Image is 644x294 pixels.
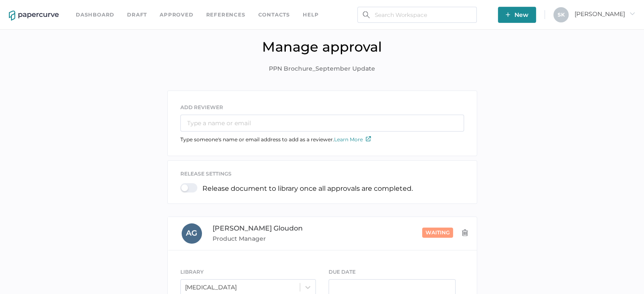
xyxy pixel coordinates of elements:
span: waiting [426,229,450,236]
img: search.bf03fe8b.svg [363,11,370,18]
img: external-link-icon.7ec190a1.svg [366,136,371,141]
span: [PERSON_NAME] Gloudon [213,224,303,232]
div: [MEDICAL_DATA] [185,283,237,291]
button: New [498,7,536,23]
span: [PERSON_NAME] [575,10,635,18]
a: Dashboard [76,10,114,19]
span: ADD REVIEWER [180,104,223,110]
span: DUE DATE [329,269,356,275]
span: Type someone's name or email address to add as a reviewer. [180,136,371,143]
span: PPN Brochure_September Update [269,64,375,74]
div: help [303,10,318,19]
h1: Manage approval [6,38,638,55]
span: LIBRARY [180,269,204,275]
a: Learn More [334,136,371,143]
span: S K [558,11,565,18]
a: Approved [160,10,193,19]
a: References [206,10,246,19]
span: New [506,7,528,23]
img: plus-white.e19ec114.svg [506,12,510,17]
img: delete [462,229,468,236]
a: Draft [127,10,147,19]
input: Search Workspace [357,7,477,23]
i: arrow_right [629,11,635,16]
p: Release document to library once all approvals are completed. [202,184,413,192]
span: A G [186,228,197,238]
img: papercurve-logo-colour.7244d18c.svg [9,11,59,21]
input: Type a name or email [180,115,464,132]
span: release settings [180,170,232,177]
span: Product Manager [213,234,340,244]
a: Contacts [258,10,290,19]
